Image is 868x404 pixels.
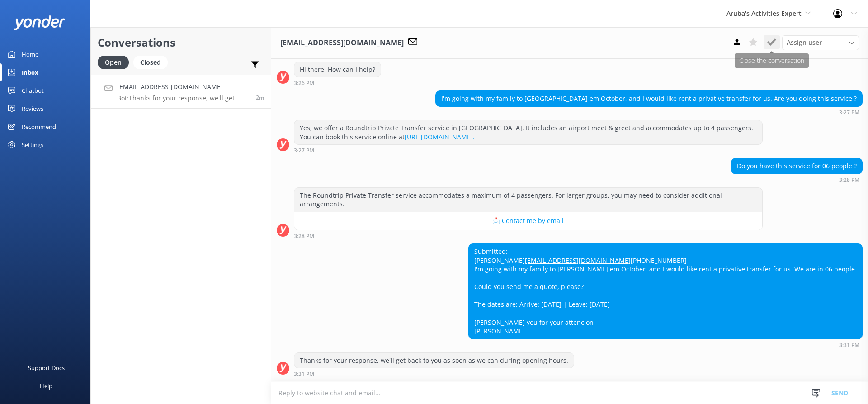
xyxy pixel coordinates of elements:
[22,45,38,63] div: Home
[280,37,404,49] h3: [EMAIL_ADDRESS][DOMAIN_NAME]
[731,176,863,183] div: Aug 20 2025 03:28pm (UTC -04:00) America/Caracas
[22,63,38,81] div: Inbox
[782,35,859,50] div: Assign User
[91,75,271,109] a: [EMAIL_ADDRESS][DOMAIN_NAME]Bot:Thanks for your response, we'll get back to you as soon as we can...
[294,371,314,377] strong: 3:31 PM
[726,9,802,18] span: Aruba's Activities Expert
[405,133,475,141] a: [URL][DOMAIN_NAME].
[294,212,762,230] button: 📩 Contact me by email
[525,256,631,265] a: [EMAIL_ADDRESS][DOMAIN_NAME]
[98,57,133,67] a: Open
[469,244,862,339] div: Submitted: [PERSON_NAME] [PHONE_NUMBER] I'm going with my family to [PERSON_NAME] em October, and...
[294,371,574,377] div: Aug 20 2025 03:31pm (UTC -04:00) America/Caracas
[117,82,249,92] h4: [EMAIL_ADDRESS][DOMAIN_NAME]
[294,353,574,368] div: Thanks for your response, we'll get back to you as soon as we can during opening hours.
[22,136,43,154] div: Settings
[256,94,264,101] span: Aug 20 2025 03:31pm (UTC -04:00) America/Caracas
[294,147,763,153] div: Aug 20 2025 03:27pm (UTC -04:00) America/Caracas
[22,81,44,100] div: Chatbot
[117,94,249,102] p: Bot: Thanks for your response, we'll get back to you as soon as we can during opening hours.
[839,110,859,115] strong: 3:27 PM
[294,188,762,212] div: The Roundtrip Private Transfer service accommodates a maximum of 4 passengers. For larger groups,...
[133,57,172,67] a: Closed
[14,15,66,30] img: yonder-white-logo.png
[22,100,43,118] div: Reviews
[294,233,314,239] strong: 3:28 PM
[435,109,863,115] div: Aug 20 2025 03:27pm (UTC -04:00) America/Caracas
[839,177,859,183] strong: 3:28 PM
[40,377,52,395] div: Help
[839,342,859,348] strong: 3:31 PM
[28,359,65,377] div: Support Docs
[294,80,381,86] div: Aug 20 2025 03:26pm (UTC -04:00) America/Caracas
[787,38,822,48] span: Assign user
[294,148,314,153] strong: 3:27 PM
[98,34,264,51] h2: Conversations
[294,81,314,86] strong: 3:26 PM
[436,91,862,106] div: I'm going with my family to [GEOGRAPHIC_DATA] em October, and I would like rent a privative trans...
[468,342,863,348] div: Aug 20 2025 03:31pm (UTC -04:00) America/Caracas
[294,120,762,144] div: Yes, we offer a Roundtrip Private Transfer service in [GEOGRAPHIC_DATA]. It includes an airport m...
[731,158,862,174] div: Do you have this service for 06 people ?
[22,118,56,136] div: Recommend
[294,233,763,239] div: Aug 20 2025 03:28pm (UTC -04:00) America/Caracas
[133,56,168,69] div: Closed
[98,56,129,69] div: Open
[294,62,381,77] div: Hi there! How can I help?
